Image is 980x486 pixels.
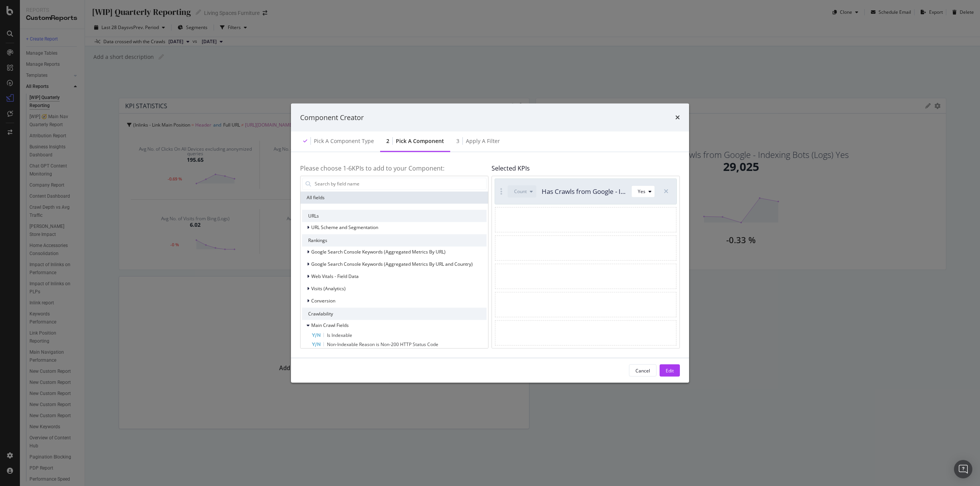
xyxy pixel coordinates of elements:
div: modal [291,103,689,383]
span: Conversion [311,297,335,304]
div: times [675,112,680,122]
span: Web Vitals - Field Data [311,273,359,280]
div: Yes [638,189,645,193]
div: Component Creator [300,112,364,122]
div: Edit [666,367,674,374]
div: 3 [456,137,459,145]
h4: Please choose 1- 6 KPIs to add to your Component: [300,165,488,172]
div: URLs [302,210,487,222]
span: Is Indexable [327,332,352,338]
button: Yes [631,185,655,197]
button: Count [508,185,536,197]
div: Rankings [302,234,487,246]
span: Non-Indexable Reason is Non-200 HTTP Status Code [327,341,438,347]
h4: Selected KPIs [492,165,680,172]
button: Edit [660,364,680,377]
span: Main Crawl Fields [311,322,349,328]
div: Count [514,189,527,193]
div: All fields [301,191,488,203]
div: Apply a Filter [466,137,500,145]
span: URL Scheme and Segmentation [311,224,378,231]
span: Google Search Console Keywords (Aggregated Metrics By URL and Country) [311,261,473,267]
button: Cancel [629,364,657,377]
input: Search by field name [314,178,486,189]
div: 2 [386,137,389,145]
div: Open Intercom Messenger [954,460,972,478]
div: Crawlability [302,307,487,320]
div: Pick a Component [396,137,444,145]
div: Pick a Component type [314,137,374,145]
span: Has Crawls from Google - Indexing Bots (Logs) [542,187,678,195]
span: Visits (Analytics) [311,285,346,292]
span: Google Search Console Keywords (Aggregated Metrics By URL) [311,249,446,255]
div: Cancel [635,367,650,374]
